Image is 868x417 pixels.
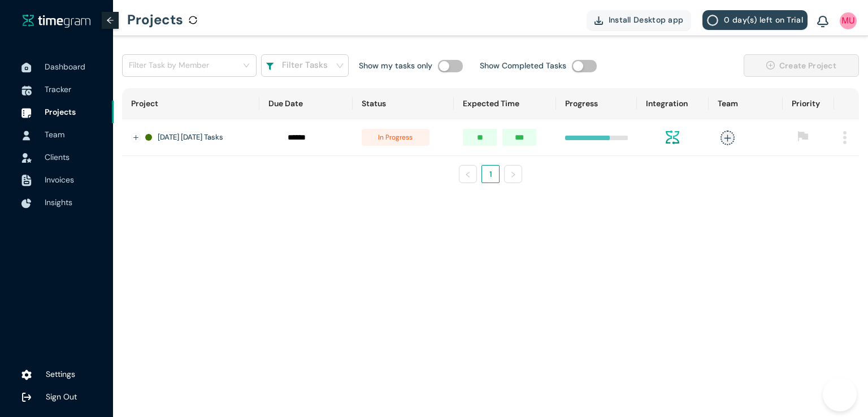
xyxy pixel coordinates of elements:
span: Dashboard [45,62,85,72]
h1: Show my tasks only [359,59,432,72]
button: right [504,165,522,183]
span: sync [189,16,197,24]
img: InsightsIcon [21,198,32,208]
img: integration [666,131,679,144]
button: Install Desktop app [587,10,692,30]
span: left [465,171,471,178]
h1: [DATE] [DATE] Tasks [158,132,223,143]
img: MenuIcon.83052f96084528689178504445afa2f4.svg [843,131,847,144]
li: 1 [481,165,500,183]
th: Due Date [259,88,353,119]
h1: Filter Tasks [282,59,328,72]
button: plus-circleCreate Project [744,54,859,77]
h1: Show Completed Tasks [480,59,566,72]
img: DashboardIcon [21,63,32,73]
h1: Projects [127,3,183,37]
button: Expand row [132,133,141,142]
img: BellIcon [817,16,828,28]
button: 0 day(s) left on Trial [702,10,808,30]
span: Projects [45,107,76,117]
th: Priority [783,88,834,119]
a: timegram [23,14,90,28]
img: TimeTrackerIcon [21,85,32,95]
span: Invoices [45,175,74,185]
li: Next Page [504,165,522,183]
th: Integration [637,88,709,119]
img: logOut.ca60ddd252d7bab9102ea2608abe0238.svg [21,392,32,402]
span: Install Desktop app [609,14,684,26]
span: right [510,171,517,178]
span: Insights [45,197,72,207]
li: Previous Page [459,165,477,183]
img: DownloadApp [594,16,603,25]
a: 1 [482,166,499,183]
span: in progress [362,129,429,146]
span: arrow-left [106,16,114,24]
button: left [459,165,477,183]
div: [DATE] [DATE] Tasks [145,132,250,143]
img: InvoiceIcon [21,153,32,163]
img: UserIcon [21,131,32,141]
iframe: Toggle Customer Support [823,377,857,411]
th: Progress [556,88,637,119]
img: filterIcon [266,63,274,71]
span: down [336,62,344,70]
img: UserIcon [840,12,857,29]
th: Status [353,88,454,119]
img: timegram [23,14,90,28]
th: Team [709,88,783,119]
img: InvoiceIcon [21,175,32,186]
span: Clients [45,152,70,162]
th: Expected Time [454,88,555,119]
span: flag [797,131,809,142]
img: settings.78e04af822cf15d41b38c81147b09f22.svg [21,370,32,381]
span: Team [45,129,64,140]
span: Sign Out [46,392,77,402]
th: Project [122,88,259,119]
span: 0 day(s) left on Trial [724,14,803,26]
span: Tracker [45,84,71,94]
span: plus [721,131,735,145]
span: Settings [46,369,75,379]
img: ProjectIcon [21,108,32,118]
